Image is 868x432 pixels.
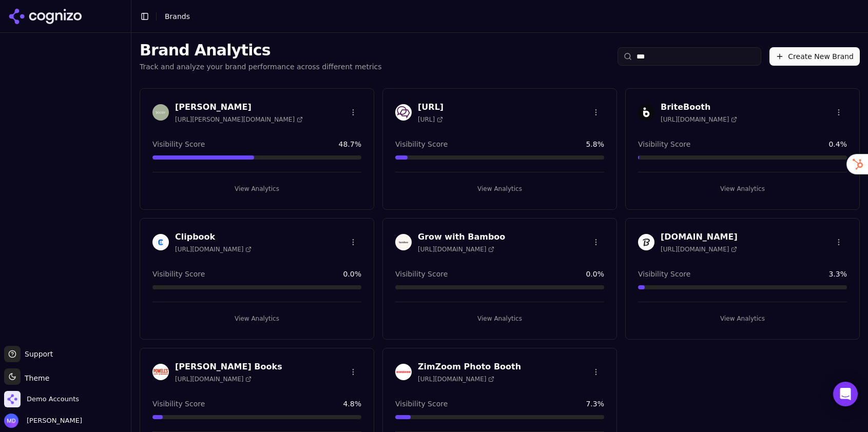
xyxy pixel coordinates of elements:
[152,269,205,279] span: Visibility Score
[828,269,847,279] span: 3.3 %
[339,139,361,149] span: 48.7 %
[152,364,169,380] img: Powell's Books
[638,234,654,250] img: Notebooksbilliger.de
[343,399,361,409] span: 4.8 %
[165,12,190,21] span: Brands
[165,11,190,22] nav: breadcrumb
[833,382,858,406] div: Open Intercom Messenger
[175,115,303,124] span: [URL][PERSON_NAME][DOMAIN_NAME]
[175,101,303,113] h3: [PERSON_NAME]
[140,41,382,60] h1: Brand Analytics
[4,391,79,407] button: Open organization switcher
[395,234,412,250] img: Grow with Bamboo
[175,245,252,253] span: [URL][DOMAIN_NAME]
[395,399,448,409] span: Visibility Score
[661,115,737,124] span: [URL][DOMAIN_NAME]
[395,269,448,279] span: Visibility Score
[152,234,169,250] img: Clipbook
[418,361,521,373] h3: ZimZoom Photo Booth
[395,310,604,327] button: View Analytics
[586,269,604,279] span: 0.0 %
[638,139,690,149] span: Visibility Score
[418,231,505,243] h3: Grow with Bamboo
[23,416,82,425] span: [PERSON_NAME]
[27,395,79,404] span: Demo Accounts
[175,231,252,243] h3: Clipbook
[828,139,847,149] span: 0.4 %
[343,269,361,279] span: 0.0 %
[4,414,82,428] button: Open user button
[418,115,443,124] span: [URL]
[395,181,604,197] button: View Analytics
[418,245,494,253] span: [URL][DOMAIN_NAME]
[638,269,690,279] span: Visibility Score
[661,245,737,253] span: [URL][DOMAIN_NAME]
[152,181,361,197] button: View Analytics
[152,310,361,327] button: View Analytics
[175,375,252,383] span: [URL][DOMAIN_NAME]
[395,139,448,149] span: Visibility Score
[638,104,654,121] img: BriteBooth
[418,101,443,113] h3: [URL]
[395,104,412,121] img: boost.ai
[395,364,412,380] img: ZimZoom Photo Booth
[418,375,494,383] span: [URL][DOMAIN_NAME]
[638,310,847,327] button: View Analytics
[586,399,604,409] span: 7.3 %
[661,101,737,113] h3: BriteBooth
[638,181,847,197] button: View Analytics
[661,231,738,243] h3: [DOMAIN_NAME]
[4,391,21,407] img: Demo Accounts
[21,349,53,359] span: Support
[4,414,18,428] img: Melissa Dowd
[152,139,205,149] span: Visibility Score
[769,47,860,66] button: Create New Brand
[152,399,205,409] span: Visibility Score
[21,374,49,382] span: Theme
[140,62,382,72] p: Track and analyze your brand performance across different metrics
[586,139,604,149] span: 5.8 %
[175,361,282,373] h3: [PERSON_NAME] Books
[152,104,169,121] img: Boody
